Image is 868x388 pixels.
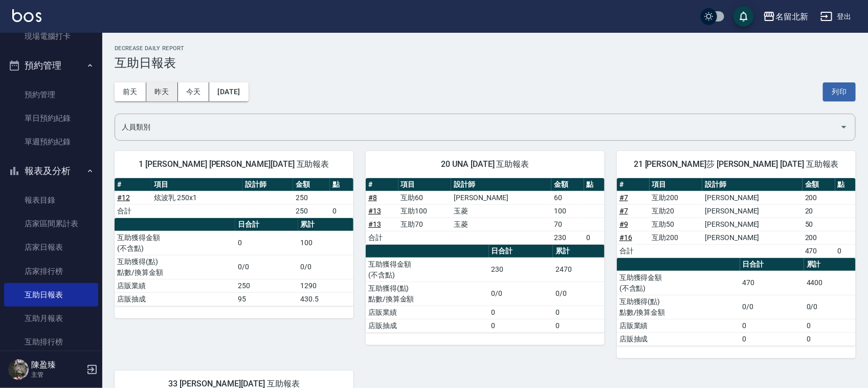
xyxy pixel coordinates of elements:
[31,370,83,379] p: 主管
[619,220,628,228] a: #9
[293,191,330,204] td: 250
[489,245,553,258] th: 日合計
[4,25,98,48] a: 現場電腦打卡
[368,207,381,215] a: #13
[740,295,804,319] td: 0/0
[617,178,650,191] th: #
[816,7,856,26] button: 登出
[330,204,353,218] td: 0
[4,307,98,330] a: 互助月報表
[489,306,553,319] td: 0
[235,231,298,255] td: 0
[366,257,489,282] td: 互助獲得金額 (不含點)
[619,193,628,202] a: #7
[209,82,248,101] button: [DATE]
[650,231,703,244] td: 互助200
[835,244,856,257] td: 0
[4,83,98,106] a: 預約管理
[398,191,452,204] td: 互助60
[8,359,29,380] img: Person
[702,204,803,218] td: [PERSON_NAME]
[650,191,703,204] td: 互助200
[803,218,835,231] td: 50
[551,191,584,204] td: 60
[4,106,98,130] a: 單日預約紀錄
[115,279,235,292] td: 店販業績
[650,204,703,218] td: 互助20
[617,258,856,346] table: a dense table
[803,178,835,191] th: 金額
[368,193,377,202] a: #8
[702,191,803,204] td: [PERSON_NAME]
[4,212,98,235] a: 店家區間累計表
[115,231,235,255] td: 互助獲得金額 (不含點)
[804,295,856,319] td: 0/0
[553,306,605,319] td: 0
[619,233,632,242] a: #16
[733,6,754,27] button: save
[115,255,235,279] td: 互助獲得(點) 點數/換算金額
[617,295,740,319] td: 互助獲得(點) 點數/換算金額
[378,159,592,169] span: 20 UNA [DATE] 互助報表
[451,191,551,204] td: [PERSON_NAME]
[650,218,703,231] td: 互助50
[740,319,804,332] td: 0
[759,6,812,27] button: 名留北新
[551,218,584,231] td: 70
[31,360,83,370] h5: 陳盈臻
[366,245,605,333] table: a dense table
[553,282,605,306] td: 0/0
[4,260,98,283] a: 店家排行榜
[553,319,605,332] td: 0
[127,159,341,169] span: 1 [PERSON_NAME] [PERSON_NAME][DATE] 互助報表
[298,218,353,231] th: 累計
[115,56,856,70] h3: 互助日報表
[803,204,835,218] td: 20
[617,319,740,332] td: 店販業績
[117,193,130,202] a: #12
[4,130,98,154] a: 單週預約紀錄
[4,235,98,259] a: 店家日報表
[115,218,353,306] table: a dense table
[398,218,452,231] td: 互助70
[702,178,803,191] th: 設計師
[330,178,353,191] th: 點
[836,119,852,135] button: Open
[115,204,151,218] td: 合計
[804,319,856,332] td: 0
[740,332,804,346] td: 0
[398,204,452,218] td: 互助100
[235,292,298,306] td: 95
[398,178,452,191] th: 項目
[293,204,330,218] td: 250
[451,218,551,231] td: 玉菱
[368,220,381,228] a: #13
[242,178,293,191] th: 設計師
[12,9,41,22] img: Logo
[803,191,835,204] td: 200
[366,319,489,332] td: 店販抽成
[617,244,650,257] td: 合計
[551,178,584,191] th: 金額
[775,10,808,23] div: 名留北新
[366,282,489,306] td: 互助獲得(點) 點數/換算金額
[151,178,242,191] th: 項目
[803,244,835,257] td: 470
[584,178,605,191] th: 點
[4,188,98,212] a: 報表目錄
[650,178,703,191] th: 項目
[4,330,98,354] a: 互助排行榜
[366,306,489,319] td: 店販業績
[366,178,605,245] table: a dense table
[551,231,584,244] td: 230
[235,255,298,279] td: 0/0
[584,231,605,244] td: 0
[115,178,353,218] table: a dense table
[115,292,235,306] td: 店販抽成
[804,271,856,295] td: 4400
[366,231,398,244] td: 合計
[551,204,584,218] td: 100
[629,159,843,169] span: 21 [PERSON_NAME]莎 [PERSON_NAME] [DATE] 互助報表
[298,231,353,255] td: 100
[835,178,856,191] th: 點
